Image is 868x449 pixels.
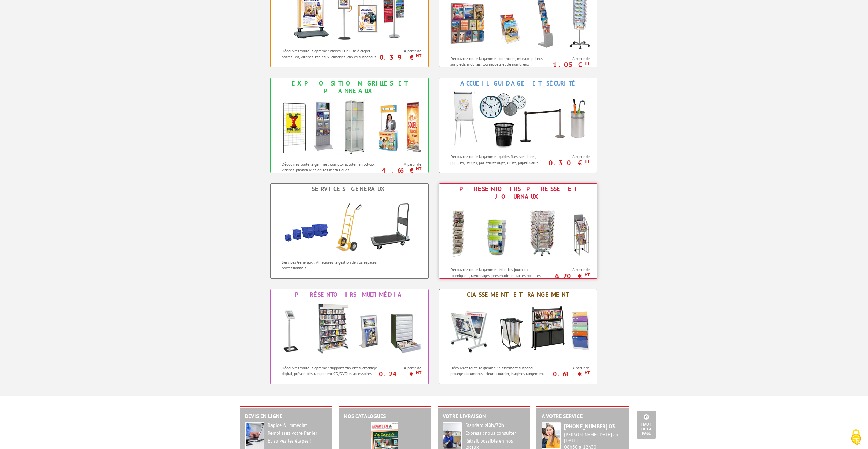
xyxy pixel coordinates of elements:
p: Découvrez toute la gamme : supports tablettes, affichage digital, présentoirs-rangement CD/DVD et... [282,365,379,376]
p: 0.39 € [378,55,422,59]
p: 1.05 € [546,63,590,67]
span: A partir de [381,365,422,371]
strong: 48h/72h [486,422,504,428]
p: Services Généraux : Améliorez la gestion de vos espaces professionnels. [282,259,379,271]
h2: Nos catalogues [344,413,426,419]
p: 4.66 € [378,168,422,172]
img: Présentoirs Multimédia [275,300,425,361]
div: Standard : [465,422,525,429]
a: Présentoirs Multimédia Présentoirs Multimédia Découvrez toute la gamme : supports tablettes, affi... [270,289,429,384]
button: Cookies (fenêtre modale) [844,426,868,449]
h2: Devis en ligne [245,413,327,419]
div: Remplissez votre Panier [268,430,327,436]
sup: HT [585,370,590,375]
div: Présentoirs Presse et Journaux [441,185,595,200]
strong: [PHONE_NUMBER] 03 [564,423,615,430]
h2: Votre livraison [443,413,525,419]
div: Rapide & Immédiat [268,422,327,429]
p: Découvrez toute la gamme : classement suspendu, protège documents, trieurs courrier, étagères ran... [450,365,547,376]
div: Express : nous consulter [465,430,525,436]
sup: HT [585,60,590,66]
sup: HT [585,272,590,277]
div: Services Généraux [273,185,427,193]
div: [PERSON_NAME][DATE] au [DATE] [564,432,623,444]
p: Découvrez toute la gamme : comptoirs, totems, roll-up, vitrines, panneaux et grilles métalliques. [282,161,379,173]
a: Classement et Rangement Classement et Rangement Découvrez toute la gamme : classement suspendu, p... [439,289,597,384]
img: Classement et Rangement [443,300,593,361]
p: 6.20 € [546,274,590,278]
div: Présentoirs Multimédia [273,291,427,298]
sup: HT [416,166,421,172]
a: Exposition Grilles et Panneaux Exposition Grilles et Panneaux Découvrez toute la gamme : comptoir... [270,78,429,173]
a: Haut de la page [637,411,656,439]
img: Exposition Grilles et Panneaux [275,96,425,158]
span: A partir de [381,161,422,167]
img: Services Généraux [275,195,425,256]
sup: HT [416,370,421,375]
span: A partir de [381,48,422,54]
p: 0.30 € [546,161,590,165]
div: Accueil Guidage et Sécurité [441,80,595,87]
span: A partir de [549,154,590,159]
p: 0.24 € [378,372,422,376]
a: Présentoirs Presse et Journaux Présentoirs Presse et Journaux Découvrez toute la gamme : échelles... [439,183,597,279]
p: 0.61 € [546,372,590,376]
span: A partir de [549,56,590,61]
div: Exposition Grilles et Panneaux [273,80,427,95]
sup: HT [416,53,421,59]
sup: HT [585,158,590,164]
a: Services Généraux Services Généraux Services Généraux : Améliorez la gestion de vos espaces profe... [270,183,429,279]
p: Découvrez toute la gamme : cadres Clic-Clac à clapet, cadres Led, vitrines, tableaux, cimaises, c... [282,48,379,60]
div: Et suivez les étapes ! [268,438,327,444]
div: Classement et Rangement [441,291,595,298]
p: Découvrez toute la gamme : guides files, vestiaires, pupitres, badges, porte-messages, urnes, pap... [450,154,547,165]
h2: A votre service [542,413,623,419]
img: Accueil Guidage et Sécurité [443,89,593,150]
img: Présentoirs Presse et Journaux [443,202,593,263]
a: Accueil Guidage et Sécurité Accueil Guidage et Sécurité Découvrez toute la gamme : guides files, ... [439,78,597,173]
span: A partir de [549,365,590,371]
span: A partir de [549,267,590,273]
img: widget-service.jpg [542,422,561,449]
p: Découvrez toute la gamme : échelles journaux, tourniquets, rayonnages, présentoirs et cartes post... [450,267,547,278]
p: Découvrez toute la gamme : comptoirs, muraux, pliants, sur pieds, mobiles, tourniquets et de nomb... [450,56,547,73]
img: Cookies (fenêtre modale) [848,429,865,446]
